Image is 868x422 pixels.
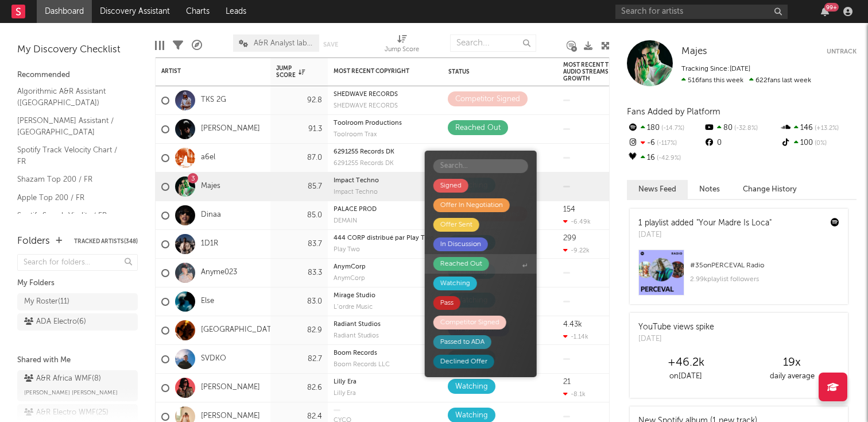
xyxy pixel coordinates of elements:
a: [PERSON_NAME] [201,412,260,421]
div: label: Radiant Studios [334,333,437,339]
div: Competitor Signed [455,93,520,106]
span: 0 % [813,140,827,147]
a: TKS 2G [201,95,226,105]
button: News Feed [627,180,688,199]
div: label: DEMAIN [334,218,437,224]
div: copyright: Toolroom Productions [334,120,437,126]
div: Radiant Studios [334,321,437,328]
div: 91.3 [276,122,322,136]
span: 516 fans this week [681,77,743,84]
div: copyright: [334,409,437,411]
div: Shared with Me [17,354,138,367]
div: Lilly Era [334,390,437,397]
div: Mirage Studio [334,293,437,299]
a: a6el [201,153,215,163]
div: Offer In Negotiation [440,198,503,212]
div: 85.0 [276,209,322,222]
a: Dinaa [201,210,221,220]
span: -32.8 % [733,125,758,132]
div: Signed [440,179,462,193]
div: copyright: PALACE PROD [334,206,437,213]
div: 6291255 Records DK [334,149,437,155]
span: 622 fans last week [681,77,811,84]
div: 83.3 [276,266,322,280]
div: Boom Records [334,350,437,356]
a: SVDKO [201,354,226,364]
div: Status [448,68,523,75]
div: 82.7 [276,352,322,366]
div: My Folders [17,277,138,290]
div: 100 [780,136,857,151]
button: Change History [731,180,808,199]
div: Artist [161,68,247,75]
div: -1.14k [563,333,588,340]
input: Search for folders... [17,254,138,271]
div: +46.2k [633,356,739,370]
div: 19 x [739,356,845,370]
div: Jump Score [276,65,305,79]
div: label: Play Two [334,247,437,253]
div: ADA Electro ( 6 ) [24,315,86,329]
div: PALACE PROD [334,206,437,213]
span: -42.9 % [655,155,681,162]
div: Most Recent Track Global Audio Streams Daily Growth [563,62,649,82]
div: copyright: 6291255 Records DK [334,149,437,155]
div: A&R Electro WMF ( 25 ) [24,406,108,420]
div: label: 6291255 Records DK [334,160,437,167]
span: -117 % [655,140,677,147]
div: copyright: Mirage Studio [334,293,437,299]
input: Search... [433,159,528,173]
div: YouTube views spike [638,321,714,333]
div: 80 [703,121,780,136]
div: label: L’ordre Music [334,304,437,310]
a: [GEOGRAPHIC_DATA] [201,325,278,335]
div: Edit Columns [155,29,164,62]
input: Search for artists [615,5,788,19]
div: -8.1k [563,390,586,398]
span: A&R Analyst labels [254,40,313,47]
div: DEMAIN [334,218,437,224]
a: Majes [681,46,707,57]
div: 146 [780,121,857,136]
div: Reached Out [440,257,482,271]
div: Folders [17,235,50,248]
div: -9.22k [563,247,590,254]
div: label: AnymCorp [334,275,437,282]
button: Untrack [827,46,857,57]
div: Toolroom Productions [334,120,437,126]
div: label: Impact Techno [334,189,437,195]
div: 444 CORP distribué par Play Two [334,235,437,241]
div: Watching [440,277,470,290]
div: Jump Score [385,43,419,57]
div: 4.43k [563,321,582,328]
div: 82.9 [276,324,322,337]
div: My Roster ( 11 ) [24,295,69,309]
a: [PERSON_NAME] [201,124,260,134]
div: 83.7 [276,237,322,251]
a: #35onPERCEVAL Radio2.99kplaylist followers [630,250,848,304]
span: -14.7 % [660,125,684,132]
div: Radiant Studios [334,333,437,339]
div: copyright: Radiant Studios [334,321,437,328]
div: 1 playlist added [638,217,772,229]
a: Spotify Search Virality / FR [17,209,126,222]
div: copyright: AnymCorp [334,264,437,270]
div: Watching [455,380,488,394]
div: copyright: SHEDWAVE RECORDS [334,91,437,98]
div: 92.8 [276,94,322,108]
span: Fans Added by Platform [627,108,720,116]
a: Else [201,297,214,306]
a: Algorithmic A&R Assistant ([GEOGRAPHIC_DATA]) [17,85,126,109]
div: Passed to ADA [440,335,485,349]
div: 99 + [824,3,839,11]
div: SHEDWAVE RECORDS [334,103,437,109]
div: Impact Techno [334,178,437,184]
div: AnymCorp [334,275,437,282]
a: A&R Africa WMF(8)[PERSON_NAME] [PERSON_NAME] [17,370,138,401]
span: +13.2 % [813,125,839,132]
a: Anyme023 [201,268,237,278]
div: Impact Techno [334,189,437,195]
a: Apple Top 200 / FR [17,191,126,204]
span: Majes [681,47,707,56]
div: Toolroom Trax [334,132,437,138]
